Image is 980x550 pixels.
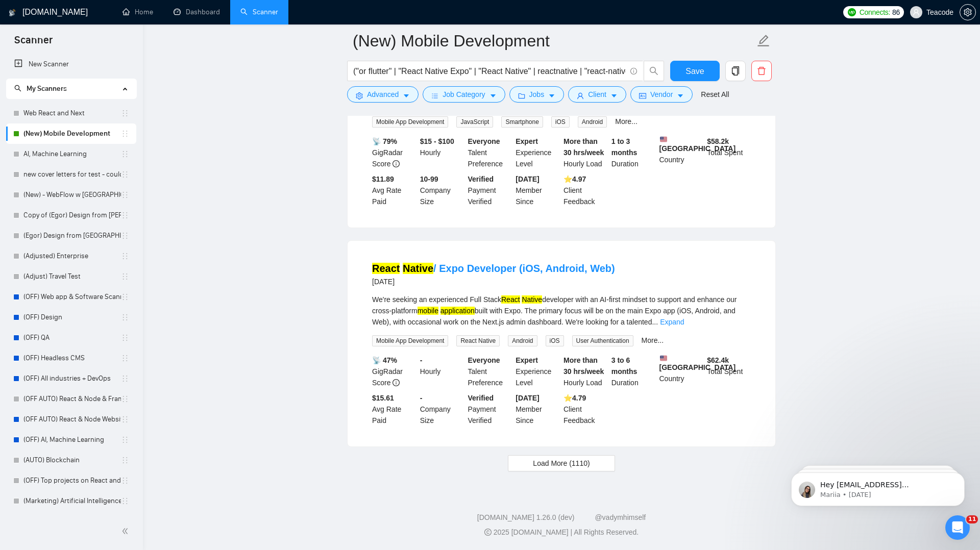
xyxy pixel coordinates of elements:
[121,293,129,301] span: holder
[848,8,856,16] img: upwork-logo.png
[6,328,136,348] li: (OFF) QA
[609,355,657,388] div: Duration
[644,66,664,76] span: search
[516,356,538,364] b: Expert
[516,394,539,402] b: [DATE]
[14,84,67,93] span: My Scanners
[660,355,667,362] img: 🇺🇸
[121,395,129,403] span: holder
[121,497,129,505] span: holder
[6,368,136,389] li: (OFF) All industries + DevOps
[522,295,542,304] mark: Native
[757,34,770,47] span: edit
[6,103,136,123] li: Web React and Next
[456,335,500,346] span: React Native
[568,86,626,103] button: userClientcaret-down
[122,8,153,16] a: homeHome
[121,526,132,536] span: double-left
[370,136,418,169] div: GigRadar Score
[644,61,664,81] button: search
[610,92,618,99] span: caret-down
[960,4,976,20] button: setting
[372,356,397,364] b: 📡 47%
[403,92,410,99] span: caret-down
[372,276,615,288] div: [DATE]
[725,61,746,81] button: copy
[23,450,121,470] a: (AUTO) Blockchain
[370,173,418,207] div: Avg Rate Paid
[860,7,890,18] span: Connects:
[966,515,978,523] span: 11
[121,170,129,179] span: holder
[443,89,485,100] span: Job Category
[513,392,561,426] div: Member Since
[23,123,121,144] a: (New) Mobile Development
[776,451,980,522] iframe: Intercom notifications message
[23,103,121,123] a: Web React and Next
[121,374,129,383] span: holder
[516,175,539,183] b: [DATE]
[6,205,136,226] li: Copy of (Egor) Design from Jakub
[960,8,975,16] span: setting
[468,394,494,402] b: Verified
[6,33,61,54] span: Scanner
[548,92,555,99] span: caret-down
[121,232,129,240] span: holder
[372,335,448,346] span: Mobile App Development
[372,116,448,128] span: Mobile App Development
[23,144,121,164] a: AI, Machine Learning
[468,356,500,364] b: Everyone
[121,252,129,260] span: holder
[23,491,121,511] a: (Marketing) Artificial Intelligence
[23,368,121,389] a: (OFF) All industries + DevOps
[513,136,561,169] div: Experience Level
[518,92,525,99] span: folder
[501,116,543,128] span: Smartphone
[529,89,545,100] span: Jobs
[372,394,394,402] b: $15.61
[533,458,590,469] span: Load More (1110)
[6,185,136,205] li: (New) - WebFlow w Kasia
[418,173,466,207] div: Company Size
[372,263,400,274] mark: React
[151,527,972,538] div: 2025 [DOMAIN_NAME] | All Rights Reserved.
[9,5,16,21] img: logo
[705,355,753,388] div: Total Spent
[563,356,604,376] b: More than 30 hrs/week
[561,136,609,169] div: Hourly Load
[6,348,136,368] li: (OFF) Headless CMS
[751,61,772,81] button: delete
[418,355,466,388] div: Hourly
[659,355,736,371] b: [GEOGRAPHIC_DATA]
[370,355,418,388] div: GigRadar Score
[356,92,363,99] span: setting
[121,477,129,485] span: holder
[650,89,673,100] span: Vendor
[420,394,423,402] b: -
[705,136,753,169] div: Total Spent
[609,136,657,169] div: Duration
[367,89,399,100] span: Advanced
[572,335,633,346] span: User Authentication
[23,226,121,246] a: (Egor) Design from [GEOGRAPHIC_DATA]
[6,246,136,266] li: (Adjusted) Enterprise
[726,66,745,76] span: copy
[701,89,729,100] a: Reset All
[577,92,584,99] span: user
[440,307,475,315] mark: application
[456,116,493,128] span: JavaScript
[393,379,400,386] span: info-circle
[14,85,21,92] span: search
[630,68,637,74] span: info-circle
[508,335,537,346] span: Android
[403,263,433,274] mark: Native
[23,348,121,368] a: (OFF) Headless CMS
[23,470,121,491] a: (OFF) Top projects on React and Node
[6,450,136,470] li: (AUTO) Blockchain
[657,355,705,388] div: Country
[121,272,129,281] span: holder
[642,336,664,344] a: More...
[707,137,729,145] b: $ 58.2k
